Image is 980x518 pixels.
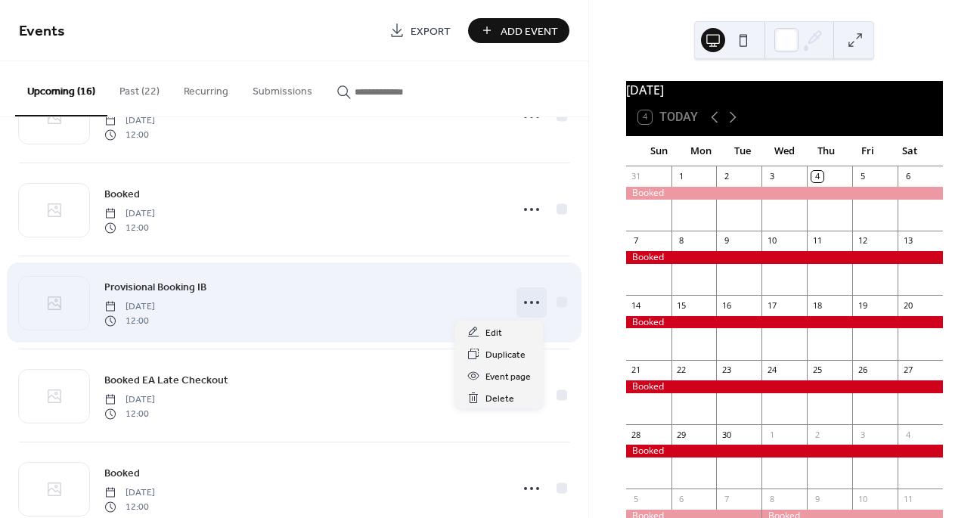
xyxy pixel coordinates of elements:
[104,207,155,221] span: [DATE]
[468,18,569,43] button: Add Event
[721,299,732,311] div: 16
[902,235,913,247] div: 13
[766,299,777,311] div: 17
[766,171,777,182] div: 3
[857,493,868,504] div: 10
[104,371,228,389] a: Booked EA Late Checkout
[485,369,531,385] span: Event page
[676,493,687,504] div: 6
[104,407,155,420] span: 12:00
[721,171,732,182] div: 2
[626,380,943,393] div: Booked
[485,347,526,363] span: Duplicate
[638,136,680,166] div: Sun
[501,23,558,39] span: Add Event
[104,278,206,296] a: Provisional Booking IB
[766,235,777,247] div: 10
[631,364,642,376] div: 21
[411,23,451,39] span: Export
[764,136,805,166] div: Wed
[104,466,140,482] span: Booked
[811,364,823,376] div: 25
[721,493,732,504] div: 7
[902,429,913,440] div: 4
[104,393,155,407] span: [DATE]
[721,364,732,376] div: 23
[485,391,514,407] span: Delete
[378,18,462,43] a: Export
[104,314,155,327] span: 12:00
[240,61,324,115] button: Submissions
[104,300,155,314] span: [DATE]
[631,171,642,182] div: 31
[631,429,642,440] div: 28
[19,17,65,46] span: Events
[104,221,155,234] span: 12:00
[766,364,777,376] div: 24
[626,187,943,200] div: Booked
[902,299,913,311] div: 20
[766,493,777,504] div: 8
[902,493,913,504] div: 11
[104,280,206,296] span: Provisional Booking IB
[626,81,943,99] div: [DATE]
[104,373,228,389] span: Booked EA Late Checkout
[857,235,868,247] div: 12
[857,429,868,440] div: 3
[626,445,943,458] div: Booked
[104,486,155,500] span: [DATE]
[631,299,642,311] div: 14
[104,185,140,203] a: Booked
[626,251,943,264] div: Booked
[104,187,140,203] span: Booked
[847,136,889,166] div: Fri
[107,61,172,115] button: Past (22)
[889,136,931,166] div: Sat
[811,429,823,440] div: 2
[676,299,687,311] div: 15
[857,364,868,376] div: 26
[676,364,687,376] div: 22
[104,114,155,128] span: [DATE]
[680,136,721,166] div: Mon
[676,171,687,182] div: 1
[15,61,107,116] button: Upcoming (16)
[676,429,687,440] div: 29
[721,235,732,247] div: 9
[811,235,823,247] div: 11
[485,325,502,341] span: Edit
[676,235,687,247] div: 8
[172,61,240,115] button: Recurring
[104,128,155,141] span: 12:00
[811,493,823,504] div: 9
[857,299,868,311] div: 19
[811,299,823,311] div: 18
[811,171,823,182] div: 4
[766,429,777,440] div: 1
[631,493,642,504] div: 5
[721,136,763,166] div: Tue
[902,364,913,376] div: 27
[631,235,642,247] div: 7
[721,429,732,440] div: 30
[857,171,868,182] div: 5
[104,464,140,482] a: Booked
[902,171,913,182] div: 6
[805,136,847,166] div: Thu
[626,316,943,329] div: Booked
[104,500,155,513] span: 12:00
